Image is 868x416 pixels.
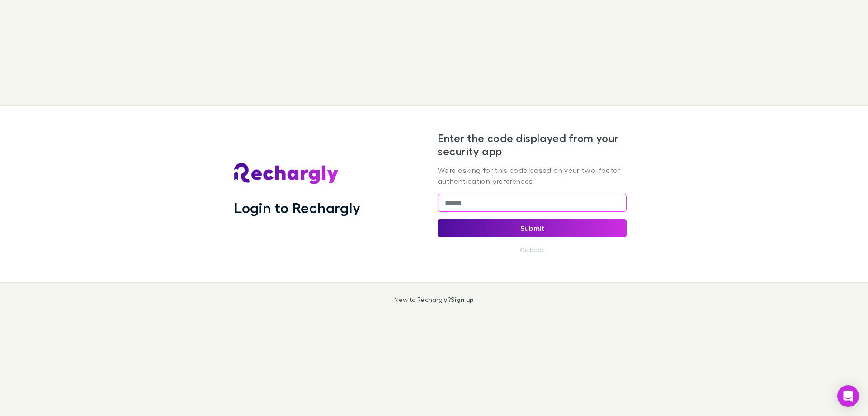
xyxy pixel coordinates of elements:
h1: Login to Rechargly [234,199,360,216]
div: Open Intercom Messenger [837,385,859,407]
a: Sign up [451,296,474,303]
p: We're asking for this code based on your two-factor authentication preferences [438,165,627,186]
button: Submit [438,219,627,237]
img: Rechargly's Logo [234,163,339,185]
p: New to Rechargly? [394,296,474,303]
button: Go back [514,244,550,255]
h2: Enter the code displayed from your security app [438,132,627,158]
